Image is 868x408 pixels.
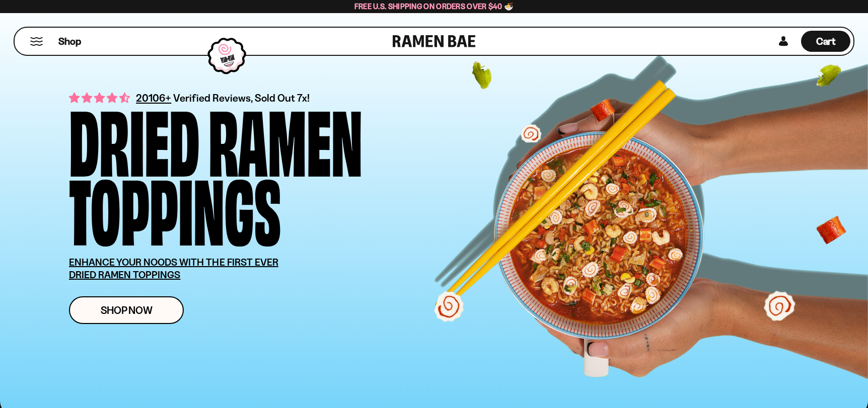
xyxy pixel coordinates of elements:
span: Free U.S. Shipping on Orders over $40 🍜 [354,2,514,11]
span: Cart [816,35,836,47]
span: Shop [58,35,81,48]
a: Shop [58,31,81,52]
div: Dried [69,103,199,172]
span: Shop Now [101,305,153,315]
div: Toppings [69,172,281,241]
div: Ramen [208,103,363,172]
u: ENHANCE YOUR NOODS WITH THE FIRST EVER DRIED RAMEN TOPPINGS [69,256,278,281]
a: Shop Now [69,296,184,324]
button: Mobile Menu Trigger [30,37,43,46]
a: Cart [801,28,850,55]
